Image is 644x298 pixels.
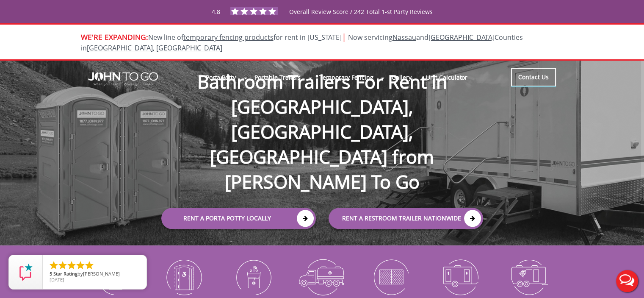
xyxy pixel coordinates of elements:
[153,42,492,194] h1: Bathroom Trailers For Rent in [GEOGRAPHIC_DATA], [GEOGRAPHIC_DATA], [GEOGRAPHIC_DATA] from [PERSO...
[610,264,644,298] button: Live Chat
[81,33,523,53] span: New line of for rent in [US_STATE]
[183,33,274,42] a: temporary fencing products
[312,68,380,86] a: Temporary Fencing
[289,8,433,33] span: Overall Review Score / 242 Total 1-st Party Reviews
[419,68,475,86] a: Unit Calculator
[81,32,148,42] span: WE'RE EXPANDING:
[212,8,220,16] span: 4.8
[66,260,77,270] li: 
[50,271,140,277] span: by
[49,260,59,270] li: 
[384,68,418,86] a: Gallery
[58,260,68,270] li: 
[83,270,120,277] span: [PERSON_NAME]
[342,31,346,42] span: |
[428,33,495,42] a: [GEOGRAPHIC_DATA]
[17,264,34,281] img: Review Rating
[84,260,94,270] li: 
[199,68,243,86] a: Porta Potty
[75,260,86,270] li: 
[511,68,556,86] a: Contact Us
[161,208,316,229] a: Rent a Porta Potty Locally
[247,68,308,86] a: Portable Trailers
[88,72,158,86] img: JOHN to go
[50,276,64,283] span: [DATE]
[53,270,77,277] span: Star Rating
[329,208,483,229] a: rent a RESTROOM TRAILER Nationwide
[50,270,52,277] span: 5
[392,33,416,42] a: Nassau
[87,43,222,53] a: [GEOGRAPHIC_DATA], [GEOGRAPHIC_DATA]
[81,33,523,53] span: Now servicing and Counties in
